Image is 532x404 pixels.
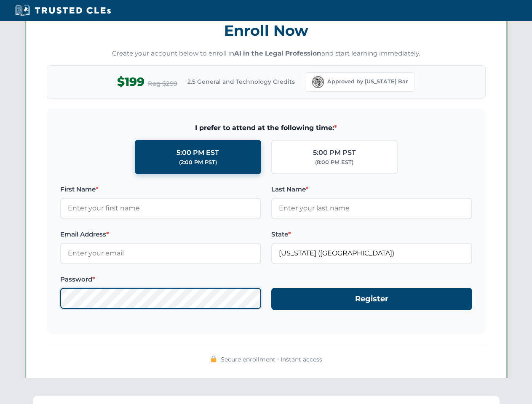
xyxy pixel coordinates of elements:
[313,147,356,158] div: 5:00 PM PST
[60,184,261,194] label: First Name
[176,147,219,158] div: 5:00 PM EST
[148,79,177,89] span: Reg $299
[13,4,113,17] img: Trusted CLEs
[221,355,322,364] span: Secure enrollment • Instant access
[327,77,408,86] span: Approved by [US_STATE] Bar
[271,229,472,239] label: State
[187,77,295,86] span: 2.5 General and Technology Credits
[47,17,486,44] h3: Enroll Now
[60,198,261,219] input: Enter your first name
[271,198,472,219] input: Enter your last name
[47,49,486,58] p: Create your account below to enroll in and start learning immediately.
[234,49,321,57] strong: AI in the Legal Profession
[60,122,472,133] span: I prefer to attend at the following time:
[271,243,472,264] input: Florida (FL)
[60,229,261,239] label: Email Address
[179,158,217,167] div: (2:00 PM PST)
[60,243,261,264] input: Enter your email
[210,356,217,362] img: 🔒
[271,184,472,194] label: Last Name
[117,72,144,91] span: $199
[271,288,472,310] button: Register
[315,158,353,167] div: (8:00 PM EST)
[312,76,324,88] img: Florida Bar
[60,274,261,284] label: Password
